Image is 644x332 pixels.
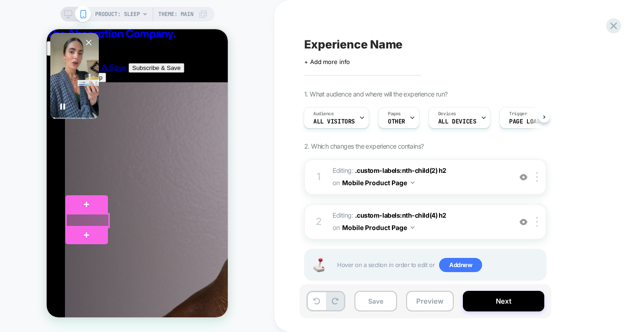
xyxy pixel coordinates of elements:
[82,34,138,43] button: Subscribe & Save
[333,222,339,233] span: on
[304,37,402,51] span: Experience Name
[411,226,414,229] img: down arrow
[388,118,405,125] span: OTHER
[355,211,446,219] span: .custom-labels:nth-child(4) h2
[355,166,446,174] span: .custom-labels:nth-child(2) h2
[438,118,476,125] span: ALL DEVICES
[342,221,414,234] button: Mobile Product Page
[314,213,323,231] div: 2
[438,111,456,117] span: Devices
[509,111,527,117] span: Trigger
[354,291,397,311] button: Save
[411,182,414,184] img: down arrow
[388,111,401,117] span: Pages
[342,176,414,189] button: Mobile Product Page
[304,58,350,65] span: + Add more info
[337,258,541,273] span: Hover on a section in order to edit or
[95,7,140,21] span: PRODUCT: Sleep
[509,118,540,125] span: Page Load
[406,291,454,311] button: Preview
[313,118,355,125] span: All Visitors
[304,142,424,150] span: 2. Which changes the experience contains?
[313,111,334,117] span: Audience
[520,218,527,226] img: crossed eye
[333,177,339,188] span: on
[333,165,507,189] span: Editing :
[463,291,544,311] button: Next
[304,90,447,98] span: 1. What audience and where will the experience run?
[536,217,538,227] img: close
[310,258,328,272] img: Joystick
[158,7,193,21] span: Theme: MAIN
[314,168,323,186] div: 1
[439,258,482,273] span: Add new
[333,209,507,234] span: Editing :
[520,173,527,181] img: crossed eye
[536,172,538,182] img: close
